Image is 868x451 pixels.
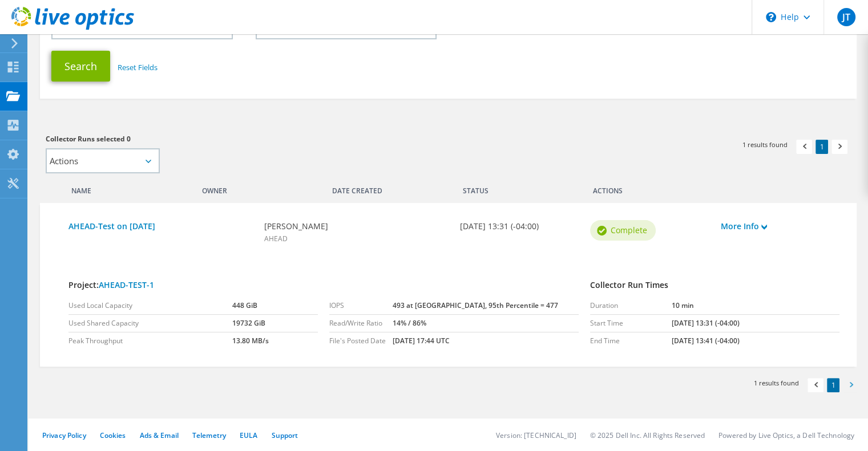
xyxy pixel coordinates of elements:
div: Actions [584,179,845,197]
h3: Collector Runs selected 0 [46,133,437,145]
a: Ads & Email [140,430,179,440]
span: AHEAD [264,234,288,243]
td: 448 GiB [232,297,318,315]
td: [DATE] 13:31 (-04:00) [672,314,839,332]
b: [DATE] 13:31 (-04:00) [459,220,578,233]
a: AHEAD-TEST-1 [99,279,154,290]
b: [PERSON_NAME] [264,220,449,233]
h4: Project: [68,279,579,291]
li: © 2025 Dell Inc. All Rights Reserved [590,430,705,440]
span: 1 results found [754,378,799,388]
td: [DATE] 17:44 UTC [393,332,579,350]
button: Search [51,51,110,82]
a: Reset Fields [118,62,158,72]
span: Complete [611,224,647,237]
a: More Info [720,220,839,233]
td: Duration [590,297,672,315]
h4: Collector Run Times [590,279,839,291]
td: File's Posted Date [329,332,393,350]
li: Version: [TECHNICAL_ID] [496,430,576,440]
li: Powered by Live Optics, a Dell Technology [718,430,854,440]
a: AHEAD-Test on [DATE] [68,220,253,233]
td: End Time [590,332,672,350]
span: JT [837,8,855,26]
a: Support [271,430,298,440]
td: 493 at [GEOGRAPHIC_DATA], 95th Percentile = 477 [393,297,579,315]
div: Name [63,179,193,197]
a: 1 [827,378,839,392]
svg: \n [766,12,776,22]
td: [DATE] 13:41 (-04:00) [672,332,839,350]
td: 14% / 86% [393,314,579,332]
td: IOPS [329,297,393,315]
span: 1 results found [742,140,788,149]
a: Cookies [100,430,126,440]
td: Used Shared Capacity [68,314,232,332]
td: Read/Write Ratio [329,314,393,332]
div: Date Created [324,179,454,197]
div: Status [454,179,519,197]
div: Owner [193,179,323,197]
td: 10 min [672,297,839,315]
td: 19732 GiB [232,314,318,332]
td: Start Time [590,314,672,332]
td: Used Local Capacity [68,297,232,315]
a: Privacy Policy [42,430,86,440]
td: Peak Throughput [68,332,232,350]
a: 1 [815,140,828,154]
a: Telemetry [192,430,226,440]
a: EULA [240,430,257,440]
td: 13.80 MB/s [232,332,318,350]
